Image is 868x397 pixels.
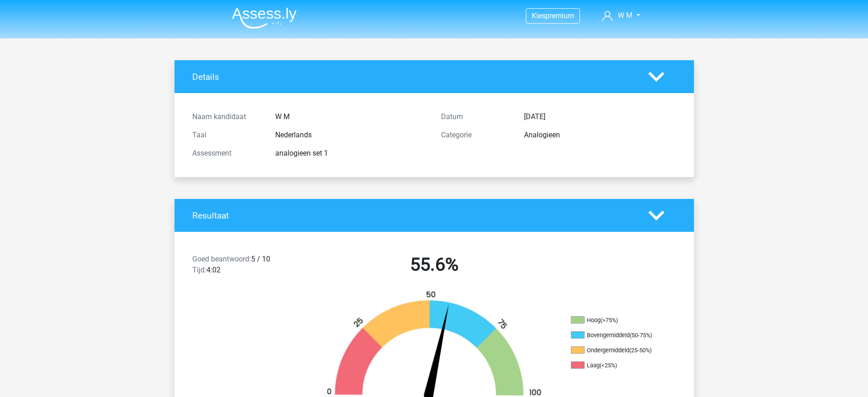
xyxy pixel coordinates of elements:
[630,332,652,339] div: (50-75%)
[192,210,635,221] h4: Resultaat
[268,130,434,141] div: Nederlands
[599,10,643,21] a: W M
[232,7,297,29] img: Assessly
[517,130,683,141] div: Analogieen
[192,72,635,82] h4: Details
[185,130,268,141] div: Taal
[434,111,517,122] div: Datum
[517,111,683,122] div: [DATE]
[571,346,662,355] li: Ondergemiddeld
[545,11,574,20] span: premium
[185,148,268,159] div: Assessment
[434,130,517,141] div: Categorie
[618,11,632,20] span: W M
[268,111,434,122] div: W M
[185,254,310,279] div: 5 / 10 4:02
[629,347,652,354] div: (25-50%)
[192,255,251,263] span: Goed beantwoord:
[571,331,662,340] li: Bovengemiddeld
[317,254,552,276] h2: 55.6%
[185,111,268,122] div: Naam kandidaat
[601,317,618,324] div: (>75%)
[526,10,580,22] a: Kiespremium
[571,316,662,324] li: Hoog
[571,361,662,370] li: Laag
[600,362,617,369] div: (<25%)
[532,11,545,20] span: Kies
[268,148,434,159] div: analogieen set 1
[192,266,206,274] span: Tijd:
